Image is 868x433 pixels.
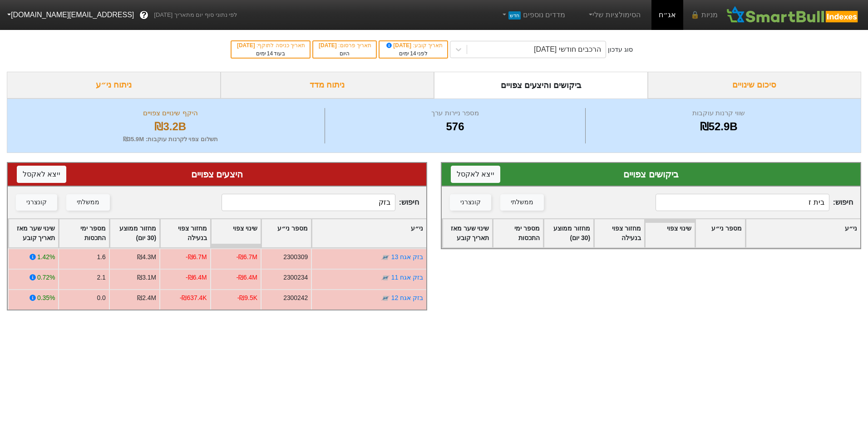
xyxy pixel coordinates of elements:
[110,219,159,247] div: Toggle SortBy
[384,41,443,49] div: תאריך קובע :
[283,252,308,262] div: 2300309
[154,10,237,20] span: לפי נתוני סוף יום מתאריך [DATE]
[19,118,322,135] div: ₪3.2B
[588,118,849,135] div: ₪52.9B
[608,45,633,54] div: סוג עדכון
[137,273,156,282] div: ₪3.1M
[236,273,257,282] div: -₪6.4M
[9,219,58,247] div: Toggle SortBy
[450,194,491,211] button: קונצרני
[142,9,147,21] span: ?
[451,167,851,181] div: ביקושים צפויים
[19,135,322,144] div: תשלום צפוי לקרנות עוקבות : ₪35.9M
[236,252,257,262] div: -₪6.7M
[26,197,47,207] div: קונצרני
[17,167,417,181] div: היצעים צפויים
[180,293,207,303] div: -₪637.4K
[497,6,569,24] a: מדדים נוספיםחדש
[391,294,423,301] a: בזק אגח 12
[434,72,648,98] div: ביקושים והיצעים צפויים
[137,293,156,303] div: ₪2.4M
[7,72,221,98] div: ניתוח ני״ע
[511,197,533,207] div: ממשלתי
[186,273,207,282] div: -₪6.4M
[319,42,338,49] span: [DATE]
[97,273,105,282] div: 2.1
[137,252,156,262] div: ₪4.3M
[381,273,390,282] img: tase link
[384,49,443,58] div: לפני ימים
[493,219,542,247] div: Toggle SortBy
[451,166,500,183] button: ייצא לאקסל
[508,11,521,20] span: חדש
[283,273,308,282] div: 2300234
[236,41,305,49] div: תאריך כניסה לתוקף :
[746,219,860,247] div: Toggle SortBy
[500,194,544,211] button: ממשלתי
[261,219,311,247] div: Toggle SortBy
[460,197,481,207] div: קונצרני
[19,108,322,118] div: היקף שינויים צפויים
[327,118,583,135] div: 576
[725,6,861,24] img: SmartBull
[312,219,426,247] div: Toggle SortBy
[588,108,849,118] div: שווי קרנות עוקבות
[222,194,395,211] input: 344 רשומות...
[318,41,371,49] div: תאריך פרסום :
[221,72,434,98] div: ניתוח מדד
[583,6,644,24] a: הסימולציות שלי
[645,219,695,247] div: Toggle SortBy
[186,252,207,262] div: -₪6.7M
[410,50,416,57] span: 14
[237,42,256,49] span: [DATE]
[37,273,55,282] div: 0.72%
[17,166,66,183] button: ייצא לאקסל
[381,294,390,303] img: tase link
[443,219,492,247] div: Toggle SortBy
[695,219,745,247] div: Toggle SortBy
[237,293,257,303] div: -₪9.5K
[534,44,601,55] div: הרכבים חודשי [DATE]
[211,219,261,247] div: Toggle SortBy
[340,50,350,57] span: היום
[222,194,419,211] span: חיפוש :
[656,194,829,211] input: 232 רשומות...
[385,42,413,49] span: [DATE]
[656,194,853,211] span: חיפוש :
[160,219,210,247] div: Toggle SortBy
[648,72,862,98] div: סיכום שינויים
[236,49,305,58] div: בעוד ימים
[391,274,423,281] a: בזק אגח 11
[283,293,308,303] div: 2300242
[37,252,55,262] div: 1.42%
[97,293,105,303] div: 0.0
[59,219,108,247] div: Toggle SortBy
[77,197,99,207] div: ממשלתי
[16,194,57,211] button: קונצרני
[381,253,390,262] img: tase link
[97,252,105,262] div: 1.6
[391,253,423,261] a: בזק אגח 13
[267,50,273,57] span: 14
[66,194,110,211] button: ממשלתי
[327,108,583,118] div: מספר ניירות ערך
[37,293,55,303] div: 0.35%
[544,219,593,247] div: Toggle SortBy
[594,219,644,247] div: Toggle SortBy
